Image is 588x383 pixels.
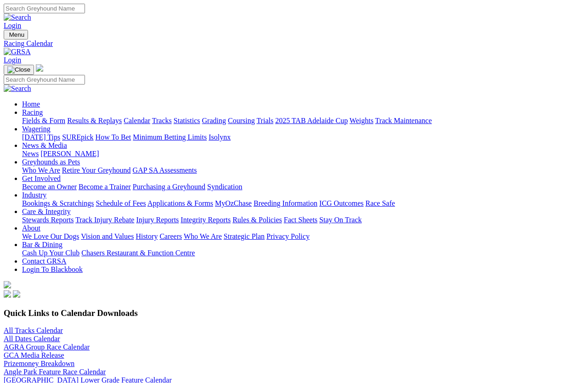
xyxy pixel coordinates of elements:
[22,100,40,108] a: Home
[254,199,317,207] a: Breeding Information
[284,216,317,224] a: Fact Sheets
[40,150,99,158] a: [PERSON_NAME]
[136,216,179,224] a: Injury Reports
[266,232,310,240] a: Privacy Policy
[224,232,265,240] a: Strategic Plan
[4,327,63,334] a: All Tracks Calendar
[22,108,43,116] a: Racing
[22,216,584,224] div: Care & Integrity
[13,290,20,298] img: twitter.svg
[62,133,93,141] a: SUREpick
[22,166,60,174] a: Who We Are
[7,66,30,73] img: Close
[22,183,77,191] a: Become an Owner
[75,216,134,224] a: Track Injury Rebate
[4,56,21,64] a: Login
[22,199,584,208] div: Industry
[4,84,31,93] img: Search
[9,31,24,38] span: Menu
[4,4,85,13] input: Search
[4,22,21,29] a: Login
[22,249,584,257] div: Bar & Dining
[207,183,242,191] a: Syndication
[22,183,584,191] div: Get Involved
[22,150,584,158] div: News & Media
[159,232,182,240] a: Careers
[22,166,584,175] div: Greyhounds as Pets
[124,117,150,124] a: Calendar
[133,166,197,174] a: GAP SA Assessments
[22,199,94,207] a: Bookings & Scratchings
[22,158,80,166] a: Greyhounds as Pets
[319,216,362,224] a: Stay On Track
[375,117,432,124] a: Track Maintenance
[22,241,62,248] a: Bar & Dining
[4,13,31,22] img: Search
[22,232,79,240] a: We Love Our Dogs
[22,265,83,273] a: Login To Blackbook
[4,290,11,298] img: facebook.svg
[4,65,34,75] button: Toggle navigation
[319,199,363,207] a: ICG Outcomes
[22,133,584,141] div: Wagering
[350,117,373,124] a: Weights
[4,281,11,288] img: logo-grsa-white.png
[22,257,66,265] a: Contact GRSA
[147,199,213,207] a: Applications & Forms
[4,75,85,84] input: Search
[174,117,200,124] a: Statistics
[256,117,273,124] a: Trials
[22,141,67,149] a: News & Media
[4,335,60,343] a: All Dates Calendar
[228,117,255,124] a: Coursing
[22,249,79,257] a: Cash Up Your Club
[365,199,395,207] a: Race Safe
[152,117,172,124] a: Tracks
[22,117,584,125] div: Racing
[202,117,226,124] a: Grading
[22,224,40,232] a: About
[22,208,71,215] a: Care & Integrity
[22,117,65,124] a: Fields & Form
[181,216,231,224] a: Integrity Reports
[232,216,282,224] a: Rules & Policies
[133,133,207,141] a: Minimum Betting Limits
[22,216,73,224] a: Stewards Reports
[136,232,158,240] a: History
[96,199,146,207] a: Schedule of Fees
[36,64,43,72] img: logo-grsa-white.png
[4,39,584,48] a: Racing Calendar
[22,191,46,199] a: Industry
[4,308,584,318] h3: Quick Links to Calendar Downloads
[275,117,348,124] a: 2025 TAB Adelaide Cup
[81,232,134,240] a: Vision and Values
[96,133,131,141] a: How To Bet
[4,368,106,376] a: Angle Park Feature Race Calendar
[4,30,28,39] button: Toggle navigation
[215,199,252,207] a: MyOzChase
[4,360,74,367] a: Prizemoney Breakdown
[22,150,39,158] a: News
[4,351,64,359] a: GCA Media Release
[67,117,122,124] a: Results & Replays
[62,166,131,174] a: Retire Your Greyhound
[184,232,222,240] a: Who We Are
[4,48,31,56] img: GRSA
[209,133,231,141] a: Isolynx
[79,183,131,191] a: Become a Trainer
[22,232,584,241] div: About
[81,249,195,257] a: Chasers Restaurant & Function Centre
[22,133,60,141] a: [DATE] Tips
[22,125,51,133] a: Wagering
[4,343,90,351] a: AGRA Group Race Calendar
[22,175,61,182] a: Get Involved
[133,183,205,191] a: Purchasing a Greyhound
